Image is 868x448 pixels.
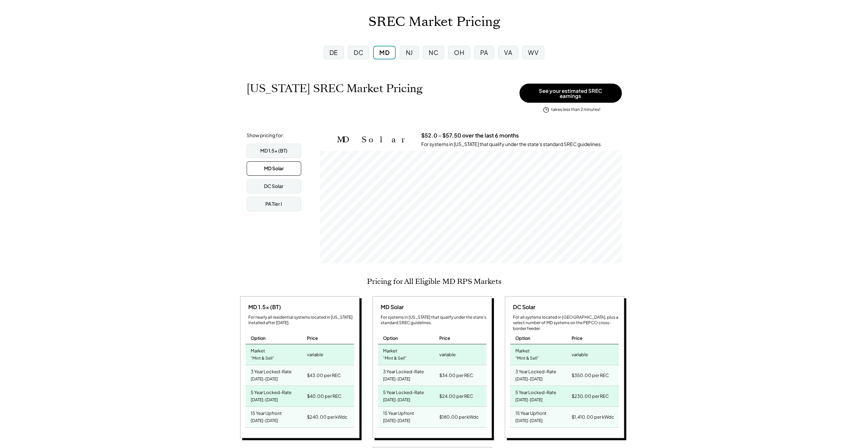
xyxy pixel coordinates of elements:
[515,367,556,375] div: 3 Year Locked-Rate
[329,48,338,57] div: DE
[439,335,450,341] div: Price
[439,371,473,380] div: $34.00 per REC
[307,335,318,341] div: Price
[383,375,410,384] div: [DATE]-[DATE]
[515,335,530,341] div: Option
[251,375,278,384] div: [DATE]-[DATE]
[251,346,265,354] div: Market
[515,354,539,363] div: "Mint & Sell"
[515,388,556,395] div: 5 Year Locked-Rate
[439,350,455,359] div: variable
[571,371,608,380] div: $350.00 per REC
[354,48,363,57] div: DC
[480,48,488,57] div: PA
[510,303,535,311] div: DC Solar
[246,303,281,311] div: MD 1.5x (BT)
[519,84,622,103] button: See your estimated SREC earnings
[421,132,519,139] h3: $52.0 - $57.50 over the last 6 months
[571,335,582,341] div: Price
[383,354,407,363] div: "Mint & Sell"
[383,367,424,375] div: 3 Year Locked-Rate
[247,82,423,95] h1: [US_STATE] SREC Market Pricing
[307,412,347,422] div: $240.00 per kWdc
[383,335,398,341] div: Option
[383,346,397,354] div: Market
[515,395,543,405] div: [DATE]-[DATE]
[454,48,464,57] div: OH
[528,48,539,57] div: WV
[378,303,404,311] div: MD Solar
[439,412,479,422] div: $180.00 per kWdc
[248,315,354,326] div: For nearly all residential systems located in [US_STATE] installed after [DATE].
[264,183,283,190] div: DC Solar
[571,391,608,401] div: $230.00 per REC
[251,416,278,425] div: [DATE]-[DATE]
[379,48,389,57] div: MD
[368,14,500,30] h1: SREC Market Pricing
[265,201,282,207] div: PA Tier I
[383,388,424,395] div: 5 Year Locked-Rate
[251,388,292,395] div: 5 Year Locked-Rate
[515,346,530,354] div: Market
[571,350,588,359] div: variable
[504,48,512,57] div: VA
[429,48,438,57] div: NC
[513,315,619,332] div: For all systems located in [GEOGRAPHIC_DATA], plus a select number of MD systems on the PEPCO cro...
[247,132,284,139] div: Show pricing for:
[421,141,602,148] div: For systems in [US_STATE] that qualify under the state's standard SREC guidelines.
[251,335,266,341] div: Option
[571,412,614,422] div: $1,410.00 per kWdc
[264,165,284,172] div: MD Solar
[307,350,323,359] div: variable
[551,107,600,113] div: takes less than 2 minutes!
[251,367,292,375] div: 3 Year Locked-Rate
[307,371,340,380] div: $43.00 per REC
[383,408,414,416] div: 15 Year Upfront
[337,135,411,145] h2: MD Solar
[515,375,543,384] div: [DATE]-[DATE]
[515,416,543,425] div: [DATE]-[DATE]
[381,315,486,326] div: For systems in [US_STATE] that qualify under the state's standard SREC guidelines.
[439,391,473,401] div: $24.00 per REC
[383,416,410,425] div: [DATE]-[DATE]
[260,147,288,154] div: MD 1.5x (BT)
[515,408,546,416] div: 15 Year Upfront
[383,395,410,405] div: [DATE]-[DATE]
[251,408,282,416] div: 15 Year Upfront
[251,354,274,363] div: "Mint & Sell"
[406,48,413,57] div: NJ
[307,391,341,401] div: $40.00 per REC
[367,277,501,286] h2: Pricing for All Eligible MD RPS Markets
[251,395,278,405] div: [DATE]-[DATE]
